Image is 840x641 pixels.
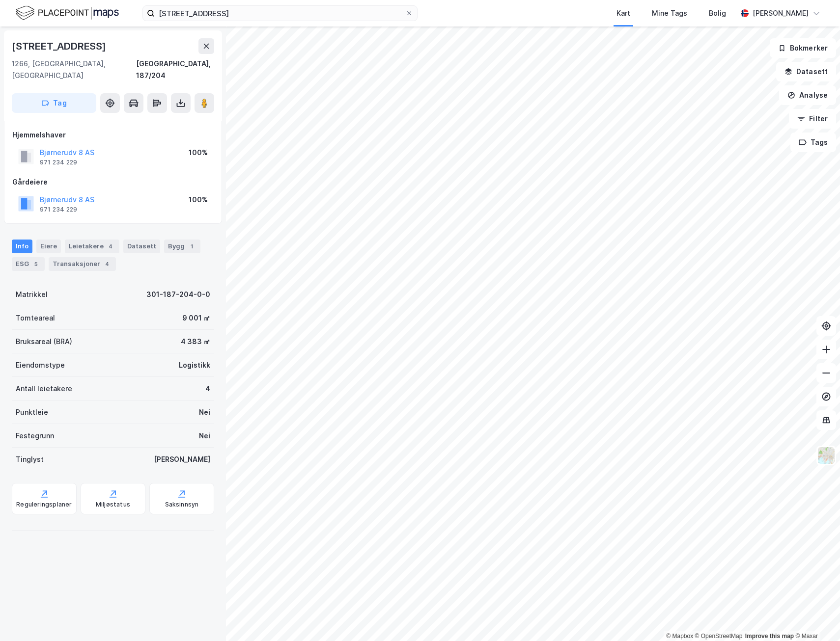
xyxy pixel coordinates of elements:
a: Mapbox [666,633,693,640]
div: 100% [189,147,208,159]
div: Datasett [123,240,160,253]
div: Bolig [709,7,726,19]
div: 4 [106,241,115,251]
div: [PERSON_NAME] [154,454,210,465]
div: Reguleringsplaner [16,501,72,508]
div: [PERSON_NAME] [753,7,809,19]
button: Tags [790,133,836,152]
div: Festegrunn [16,430,54,442]
button: Bokmerker [770,38,836,58]
div: 971 234 229 [40,159,77,166]
div: Bygg [164,240,200,253]
div: Hjemmelshaver [12,129,214,141]
div: 4 [102,259,112,269]
div: Punktleie [16,406,48,418]
div: Info [12,240,32,253]
div: Tinglyst [16,454,44,465]
div: 4 383 ㎡ [181,336,210,347]
input: Søk på adresse, matrikkel, gårdeiere, leietakere eller personer [155,6,405,21]
div: ESG [12,257,45,271]
div: Nei [199,430,210,442]
div: Eiendomstype [16,359,65,371]
button: Tag [12,93,96,113]
div: Gårdeiere [12,176,214,188]
iframe: Chat Widget [791,594,840,641]
div: [GEOGRAPHIC_DATA], 187/204 [136,58,214,81]
div: Antall leietakere [16,383,72,395]
div: Matrikkel [16,289,48,300]
div: 5 [31,259,41,269]
div: Leietakere [65,240,119,253]
button: Filter [789,109,836,129]
div: [STREET_ADDRESS] [12,38,108,54]
div: Kart [616,7,630,19]
img: Z [817,446,836,465]
div: Saksinnsyn [165,501,199,508]
div: 971 234 229 [40,206,77,214]
a: Improve this map [745,633,794,640]
a: OpenStreetMap [695,633,743,640]
div: 1266, [GEOGRAPHIC_DATA], [GEOGRAPHIC_DATA] [12,58,136,81]
div: Transaksjoner [49,257,116,271]
div: 100% [189,194,208,206]
div: Logistikk [179,359,210,371]
div: Bruksareal (BRA) [16,336,72,347]
button: Datasett [776,62,836,81]
button: Analyse [779,85,836,105]
div: Tomteareal [16,312,55,324]
div: 9 001 ㎡ [182,312,210,324]
div: 301-187-204-0-0 [146,289,210,300]
div: Mine Tags [652,7,687,19]
div: Eiere [36,240,61,253]
div: Nei [199,406,210,418]
div: 1 [187,241,196,251]
img: logo.f888ab2527a4732fd821a326f86c7f29.svg [16,4,119,22]
div: 4 [205,383,210,395]
div: Miljøstatus [96,501,130,508]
